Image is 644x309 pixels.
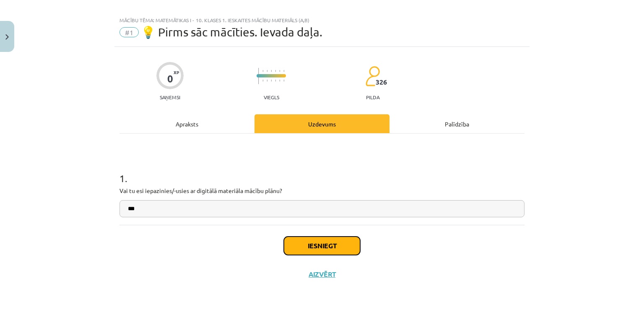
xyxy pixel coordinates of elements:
[262,80,263,82] img: icon-short-line-57e1e144782c952c97e751825c79c345078a6d821885a25fce030b3d8c18986b.svg
[306,270,338,278] button: Aizvērt
[262,70,263,72] img: icon-short-line-57e1e144782c952c97e751825c79c345078a6d821885a25fce030b3d8c18986b.svg
[284,237,360,255] button: Iesniegt
[275,80,276,82] img: icon-short-line-57e1e144782c952c97e751825c79c345078a6d821885a25fce030b3d8c18986b.svg
[283,70,284,72] img: icon-short-line-57e1e144782c952c97e751825c79c345078a6d821885a25fce030b3d8c18986b.svg
[267,70,267,72] img: icon-short-line-57e1e144782c952c97e751825c79c345078a6d821885a25fce030b3d8c18986b.svg
[283,80,284,82] img: icon-short-line-57e1e144782c952c97e751825c79c345078a6d821885a25fce030b3d8c18986b.svg
[271,70,272,72] img: icon-short-line-57e1e144782c952c97e751825c79c345078a6d821885a25fce030b3d8c18986b.svg
[119,114,254,133] div: Apraksts
[275,70,276,72] img: icon-short-line-57e1e144782c952c97e751825c79c345078a6d821885a25fce030b3d8c18986b.svg
[254,114,390,133] div: Uzdevums
[264,94,279,100] p: Viegls
[279,80,280,82] img: icon-short-line-57e1e144782c952c97e751825c79c345078a6d821885a25fce030b3d8c18986b.svg
[119,186,525,195] p: Vai tu esi iepazinies/-usies ar digitālā materiāla mācību plānu?
[119,17,525,23] div: Mācību tēma: Matemātikas i - 10. klases 1. ieskaites mācību materiāls (a,b)
[271,80,272,82] img: icon-short-line-57e1e144782c952c97e751825c79c345078a6d821885a25fce030b3d8c18986b.svg
[279,70,280,72] img: icon-short-line-57e1e144782c952c97e751825c79c345078a6d821885a25fce030b3d8c18986b.svg
[156,94,184,100] p: Saņemsi
[5,34,9,40] img: icon-close-lesson-0947bae3869378f0d4975bcd49f059093ad1ed9edebbc8119c70593378902aed.svg
[167,73,173,85] div: 0
[258,68,259,84] img: icon-long-line-d9ea69661e0d244f92f715978eff75569469978d946b2353a9bb055b3ed8787d.svg
[390,114,525,133] div: Palīdzība
[267,80,267,82] img: icon-short-line-57e1e144782c952c97e751825c79c345078a6d821885a25fce030b3d8c18986b.svg
[119,27,139,37] span: #1
[366,94,379,100] p: pilda
[141,25,322,39] span: 💡 Pirms sāc mācīties. Ievada daļa.
[376,78,387,86] span: 326
[365,66,380,87] img: students-c634bb4e5e11cddfef0936a35e636f08e4e9abd3cc4e673bd6f9a4125e45ecb1.svg
[174,70,179,75] span: XP
[119,158,525,184] h1: 1 .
